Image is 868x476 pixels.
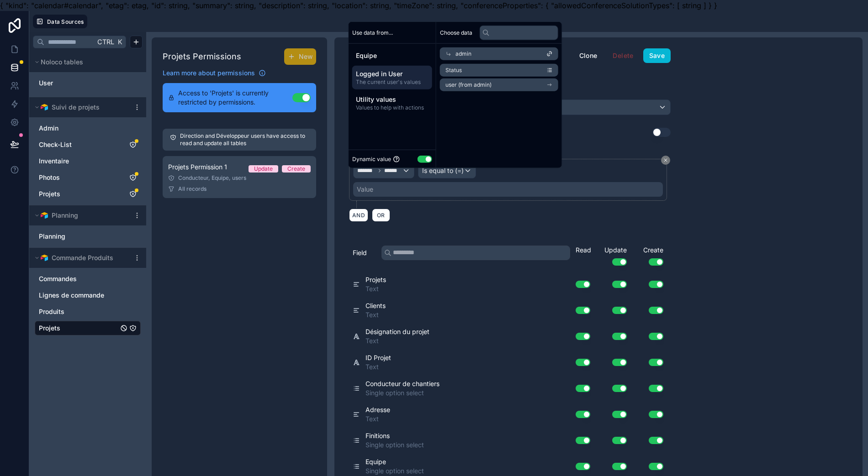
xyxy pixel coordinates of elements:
[39,274,77,283] span: Commandes
[39,189,60,199] span: Projets
[594,246,630,266] div: Update
[39,274,118,283] a: Commandes
[299,52,312,61] span: New
[349,44,436,119] div: scrollable content
[365,275,386,284] span: Projets
[163,156,316,198] a: Projets Permission 1UpdateCreateConducteur, Equipe, usersAll records
[39,173,60,182] span: Photos
[35,187,141,201] div: Projets
[168,174,311,182] div: Conducteur, Equipe, users
[33,209,130,222] button: Airtable LogoPlanning
[422,166,464,175] span: Is equal to (=)
[356,51,429,60] span: Equipe
[47,18,84,25] span: Data Sources
[39,140,72,149] span: Check-List
[353,248,367,257] span: Field
[35,229,141,244] div: Planning
[630,246,667,266] div: Create
[178,89,292,107] span: Access to 'Projets' is currently restricted by permissions.
[365,440,424,450] span: Single option select
[39,189,118,199] a: Projets
[365,405,390,414] span: Adresse
[52,253,113,262] span: Commande Produits
[39,324,60,333] span: Projets
[365,327,429,336] span: Désignation du projet
[440,29,472,36] span: Choose data
[39,124,118,133] a: Admin
[39,157,118,166] a: Inventaire
[365,466,424,476] span: Single option select
[356,69,429,78] span: Logged in User
[643,48,671,63] button: Save
[39,307,64,316] span: Produits
[356,95,429,104] span: Utility values
[576,246,594,255] div: Read
[41,104,48,111] img: Airtable Logo
[254,165,273,173] div: Update
[357,185,373,194] div: Value
[372,209,390,222] button: OR
[365,431,424,440] span: Finitions
[116,39,123,45] span: K
[35,121,141,136] div: Admin
[573,48,603,63] button: Clone
[418,163,476,178] button: Is equal to (=)
[163,50,241,63] h1: Projets Permissions
[33,15,87,28] button: Data Sources
[41,58,83,67] span: Noloco tables
[41,212,48,219] img: Airtable Logo
[365,310,386,319] span: Text
[356,78,429,86] span: The current user's values
[349,209,368,222] button: AND
[163,68,266,78] a: Learn more about permissions
[39,307,118,316] a: Produits
[365,284,386,293] span: Text
[39,232,65,241] span: Planning
[33,56,137,68] button: Noloco tables
[35,288,141,303] div: Lignes de commande
[39,173,118,182] a: Photos
[365,362,391,371] span: Text
[39,232,118,241] a: Planning
[356,104,429,111] span: Values to help with actions
[96,36,115,47] span: Ctrl
[35,272,141,286] div: Commandes
[352,29,393,36] span: Use data from...
[365,388,439,398] span: Single option select
[287,165,305,173] div: Create
[39,291,118,300] a: Lignes de commande
[178,185,206,193] span: All records
[52,103,100,112] span: Suivi de projets
[168,162,227,172] span: Projets Permission 1
[39,324,118,333] a: Projets
[365,414,390,424] span: Text
[352,155,391,162] span: Dynamic value
[375,212,387,219] span: OR
[365,457,424,466] span: Equipe
[35,304,141,319] div: Produits
[35,170,141,185] div: Photos
[39,124,58,133] span: Admin
[35,76,141,90] div: User
[180,132,309,147] p: Direction and Développeur users have access to read and update all tables
[365,301,386,310] span: Clients
[35,154,141,168] div: Inventaire
[284,48,316,65] button: New
[33,251,130,264] button: Airtable LogoCommande Produits
[365,353,391,362] span: ID Projet
[39,157,69,166] span: Inventaire
[35,137,141,152] div: Check-List
[365,379,439,388] span: Conducteur de chantiers
[39,140,118,149] a: Check-List
[39,78,53,88] span: User
[35,321,141,335] div: Projets
[52,211,78,220] span: Planning
[163,68,255,78] span: Learn more about permissions
[33,101,130,114] button: Airtable LogoSuivi de projets
[455,50,471,58] span: admin
[41,254,48,262] img: Airtable Logo
[365,336,429,345] span: Text
[39,291,104,300] span: Lignes de commande
[39,78,109,88] a: User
